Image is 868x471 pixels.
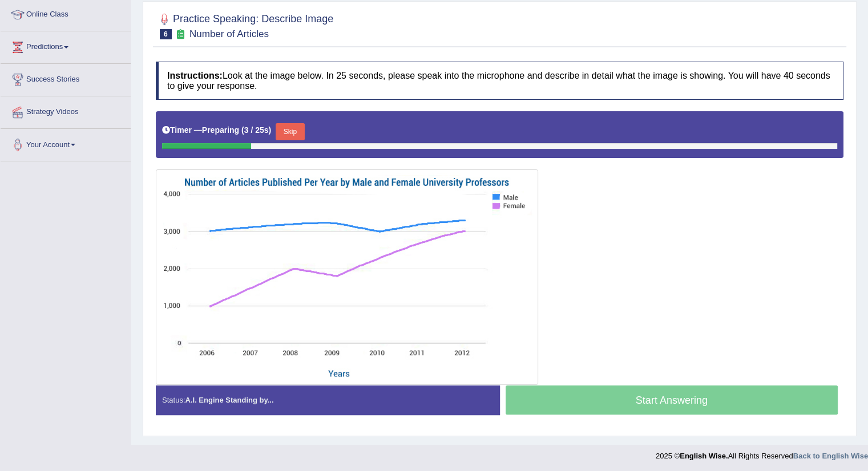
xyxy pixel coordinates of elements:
a: Your Account [1,129,131,157]
a: Predictions [1,31,131,60]
b: ( [241,125,244,135]
h5: Timer — [162,126,271,135]
b: Instructions: [167,71,223,80]
a: Back to English Wise [793,452,868,460]
h2: Practice Speaking: Describe Image [156,11,333,39]
span: 6 [160,29,172,39]
b: Preparing [202,125,239,135]
b: ) [269,125,272,135]
small: Number of Articles [189,29,269,39]
strong: English Wise. [680,452,728,460]
strong: A.I. Engine Standing by... [185,396,273,404]
b: 3 / 25s [244,125,269,135]
h4: Look at the image below. In 25 seconds, please speak into the microphone and describe in detail w... [156,62,843,100]
div: 2025 © All Rights Reserved [656,445,868,461]
small: Exam occurring question [175,29,187,40]
a: Success Stories [1,64,131,92]
button: Skip [276,123,304,140]
a: Strategy Videos [1,96,131,125]
div: Status: [156,385,500,415]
